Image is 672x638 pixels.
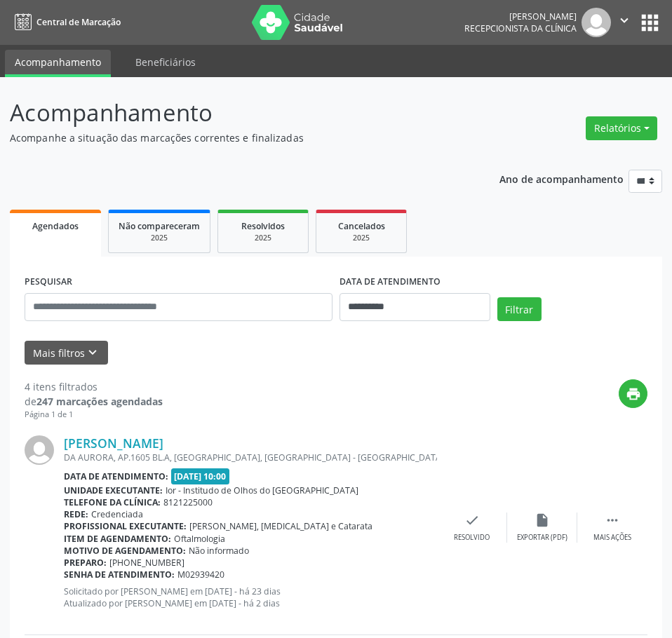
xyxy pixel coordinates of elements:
[109,557,184,569] span: [PHONE_NUMBER]
[174,533,225,545] span: Oftalmologia
[611,8,638,37] button: 
[464,11,577,22] div: [PERSON_NAME]
[593,533,631,543] div: Mais ações
[64,520,187,532] b: Profissional executante:
[163,496,213,508] span: 8121225000
[64,569,175,581] b: Senha de atendimento:
[85,345,100,360] i: keyboard_arrow_down
[10,130,466,145] p: Acompanhe a situação das marcações correntes e finalizadas
[25,394,163,409] div: de
[171,468,230,484] span: [DATE] 10:00
[64,533,171,545] b: Item de agendamento:
[36,395,163,408] strong: 247 marcações agendadas
[64,545,186,557] b: Motivo de agendamento:
[626,386,641,402] i: print
[126,50,206,74] a: Beneficiários
[499,170,624,187] p: Ano de acompanhamento
[586,116,657,140] button: Relatórios
[189,520,372,532] span: [PERSON_NAME], [MEDICAL_DATA] e Catarata
[25,271,72,293] label: PESQUISAR
[64,470,168,482] b: Data de atendimento:
[64,508,88,520] b: Rede:
[177,569,224,581] span: M02939420
[535,513,550,528] i: insert_drive_file
[189,545,249,557] span: Não informado
[582,8,611,37] img: img
[32,220,79,232] span: Agendados
[464,513,480,528] i: check
[25,379,163,394] div: 4 itens filtrados
[605,513,620,528] i: 
[10,11,121,34] a: Central de Marcação
[64,585,437,609] p: Solicitado por [PERSON_NAME] em [DATE] - há 23 dias Atualizado por [PERSON_NAME] em [DATE] - há 2...
[338,220,385,232] span: Cancelados
[64,484,163,496] b: Unidade executante:
[119,220,200,232] span: Não compareceram
[64,452,437,463] div: DA AURORA, AP.1605 BL.A, [GEOGRAPHIC_DATA], [GEOGRAPHIC_DATA] - [GEOGRAPHIC_DATA]
[241,220,285,232] span: Resolvidos
[119,233,200,243] div: 2025
[64,435,163,451] a: [PERSON_NAME]
[91,508,143,520] span: Credenciada
[10,95,466,130] p: Acompanhamento
[64,496,161,508] b: Telefone da clínica:
[497,297,542,321] button: Filtrar
[166,484,358,496] span: Ior - Institudo de Olhos do [GEOGRAPHIC_DATA]
[5,50,111,77] a: Acompanhamento
[617,13,632,28] i: 
[25,409,163,421] div: Página 1 de 1
[517,533,567,543] div: Exportar (PDF)
[25,435,54,465] img: img
[638,11,662,35] button: apps
[36,16,121,28] span: Central de Marcação
[228,233,298,243] div: 2025
[25,341,108,365] button: Mais filtroskeyboard_arrow_down
[326,233,396,243] div: 2025
[619,379,647,408] button: print
[464,22,577,34] span: Recepcionista da clínica
[340,271,441,293] label: DATA DE ATENDIMENTO
[454,533,490,543] div: Resolvido
[64,557,107,569] b: Preparo:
